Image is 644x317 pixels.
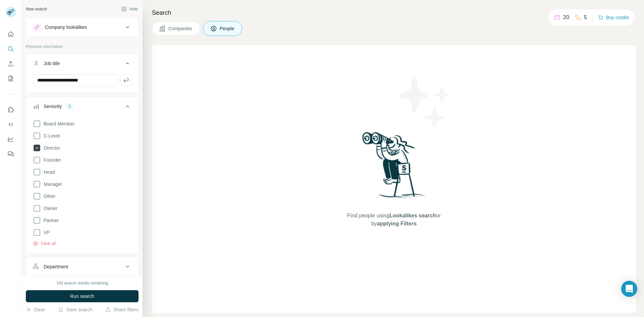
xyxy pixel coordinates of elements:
span: Other [41,193,55,200]
span: Run search [70,293,94,300]
p: 5 [584,13,587,21]
button: Run search [26,290,139,302]
span: Manager [41,181,62,188]
div: Job title [44,60,60,67]
div: Company lookalikes [45,24,87,31]
button: Share filters [105,306,139,313]
button: Hide [117,4,143,14]
div: Department [44,263,68,270]
button: Feedback [5,148,16,160]
div: 100 search results remaining [56,280,108,286]
span: VP [41,229,50,236]
span: applying Filters [377,221,417,226]
div: 1 [66,103,73,109]
span: Board Member [41,120,75,127]
button: Enrich CSV [5,58,16,70]
span: Partner [41,217,59,224]
span: People [220,25,235,32]
button: Save search [58,306,92,313]
span: Companies [168,25,193,32]
img: Surfe Illustration - Woman searching with binoculars [359,130,429,205]
span: Lookalikes search [389,213,436,218]
div: Open Intercom Messenger [621,281,637,297]
p: Personal information [26,44,139,50]
span: C-Level [41,133,60,139]
button: Dashboard [5,133,16,145]
div: Seniority [44,103,62,110]
span: Director [41,145,60,151]
span: Find people using or by [340,212,447,228]
p: 20 [563,13,569,21]
span: Founder [41,157,61,163]
h4: Search [152,8,636,17]
button: Use Surfe API [5,118,16,130]
button: Department [26,259,138,275]
button: Quick start [5,28,16,40]
div: New search [26,6,47,12]
button: Use Surfe on LinkedIn [5,104,16,116]
button: Company lookalikes [26,19,138,35]
button: Clear [26,306,45,313]
button: Search [5,43,16,55]
span: Head [41,169,55,175]
button: Buy credits [598,13,629,22]
button: My lists [5,72,16,85]
img: Surfe Illustration - Stars [394,72,454,132]
button: Clear all [33,241,56,247]
button: Seniority1 [26,98,138,117]
span: Owner [41,205,57,212]
button: Job title [26,55,138,74]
